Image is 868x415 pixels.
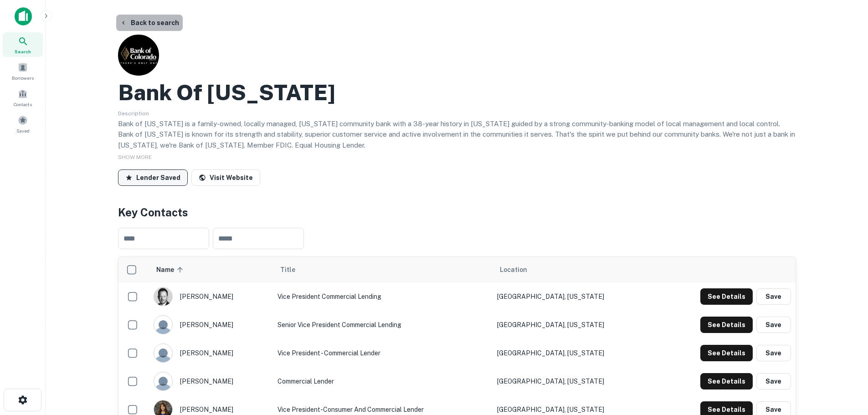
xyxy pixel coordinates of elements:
[191,169,260,186] a: Visit Website
[700,373,753,389] button: See Details
[156,264,186,275] span: Name
[154,287,268,306] div: [PERSON_NAME]
[756,317,791,333] button: Save
[756,345,791,361] button: Save
[273,311,493,339] td: Senior Vice President Commercial Lending
[280,264,307,275] span: Title
[154,315,268,334] div: [PERSON_NAME]
[118,154,152,160] span: SHOW MORE
[116,15,183,31] button: Back to search
[273,339,493,367] td: Vice President - Commercial Lender
[118,79,335,106] h2: Bank Of [US_STATE]
[118,169,188,186] button: Lender Saved
[493,367,683,395] td: [GEOGRAPHIC_DATA], [US_STATE]
[3,85,43,110] a: Contacts
[273,282,493,311] td: Vice President Commercial Lending
[273,367,493,395] td: Commercial Lender
[154,316,172,334] img: 9c8pery4andzj6ohjkjp54ma2
[149,257,273,282] th: Name
[154,343,268,363] div: [PERSON_NAME]
[822,342,868,386] iframe: Chat Widget
[16,127,30,134] span: Saved
[756,373,791,389] button: Save
[118,110,149,117] span: Description
[3,112,43,136] a: Saved
[3,59,43,83] a: Borrowers
[154,372,268,391] div: [PERSON_NAME]
[700,345,753,361] button: See Details
[500,264,527,275] span: Location
[493,339,683,367] td: [GEOGRAPHIC_DATA], [US_STATE]
[118,204,796,220] h4: Key Contacts
[15,48,31,55] span: Search
[700,288,753,305] button: See Details
[14,101,32,108] span: Contacts
[493,311,683,339] td: [GEOGRAPHIC_DATA], [US_STATE]
[700,317,753,333] button: See Details
[118,118,796,151] p: Bank of [US_STATE] is a family-owned, locally managed, [US_STATE] community bank with a 38-year h...
[273,257,493,282] th: Title
[15,7,32,26] img: capitalize-icon.png
[493,282,683,311] td: [GEOGRAPHIC_DATA], [US_STATE]
[154,344,172,362] img: 9c8pery4andzj6ohjkjp54ma2
[154,372,172,390] img: 9c8pery4andzj6ohjkjp54ma2
[3,32,43,57] a: Search
[12,74,34,82] span: Borrowers
[493,257,683,282] th: Location
[154,287,172,306] img: 1516932563675
[756,288,791,305] button: Save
